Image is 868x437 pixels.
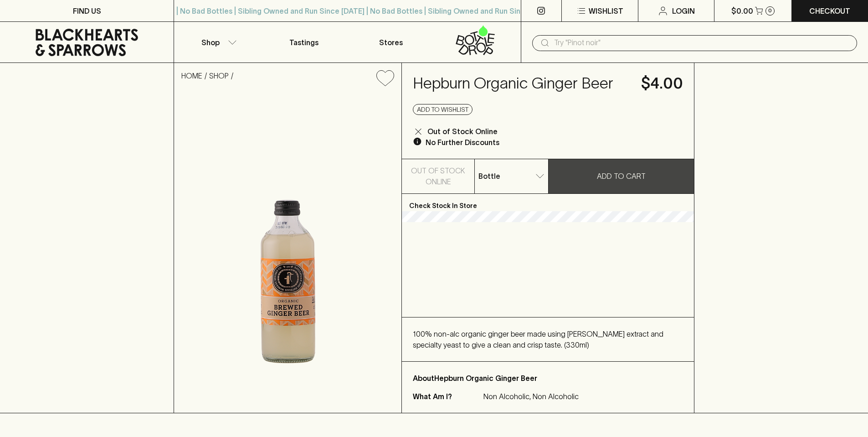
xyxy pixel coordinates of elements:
[413,74,630,93] h4: Hepburn Organic Ginger Beer
[731,5,753,16] p: $0.00
[209,72,229,80] a: SHOP
[478,171,500,182] p: Bottle
[554,36,850,50] input: Try "Pinot noir"
[289,37,318,48] p: Tastings
[411,165,465,176] p: Out of Stock
[426,176,451,187] p: Online
[413,391,481,402] p: What Am I?
[641,74,683,93] h4: $4.00
[174,94,401,413] img: 3359.png
[672,5,695,16] p: Login
[413,104,473,115] button: Add to wishlist
[402,194,694,211] p: Check Stock In Store
[413,373,683,384] p: About Hepburn Organic Ginger Beer
[348,22,434,62] a: Stores
[379,37,403,48] p: Stores
[373,67,398,90] button: Add to wishlist
[174,22,261,62] button: Shop
[181,72,202,80] a: HOME
[809,5,850,16] p: Checkout
[768,8,772,13] p: 0
[73,5,101,16] p: FIND US
[413,330,663,349] span: 100% non-alc organic ginger beer made using [PERSON_NAME] extract and specialty yeast to give a c...
[427,126,498,137] p: Out of Stock Online
[261,22,347,62] a: Tastings
[475,167,548,185] div: Bottle
[589,5,623,16] p: Wishlist
[483,391,579,402] p: Non Alcoholic, Non Alcoholic
[201,37,220,48] p: Shop
[426,137,499,148] p: No Further Discounts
